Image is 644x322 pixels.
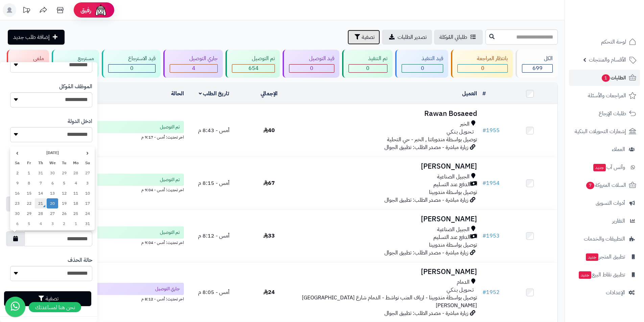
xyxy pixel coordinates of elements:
span: # [482,288,486,296]
th: Su [81,158,93,168]
td: 13 [47,188,58,198]
span: 699 [532,64,543,72]
span: الدمام [457,278,470,286]
a: #1953 [482,232,500,240]
span: الدفع عند التسليم [433,181,470,189]
span: 4 [192,64,195,72]
th: Fr [23,158,35,168]
a: تم التوصيل 654 [224,50,281,78]
td: 27 [81,168,93,178]
span: تـحـويـل بـنـكـي [447,128,474,136]
span: 0 [421,64,424,72]
span: إشعارات التحويلات البنكية [575,127,626,136]
td: 16 [11,188,23,198]
td: 4 [35,219,47,229]
span: الجبيل الصناعية [437,173,470,181]
td: 11 [70,188,82,198]
th: Sa [11,158,23,168]
div: 0 [349,65,387,72]
div: تم التوصيل [232,55,275,63]
span: زيارة مباشرة - مصدر الطلب: تطبيق الجوال [384,143,468,151]
span: الطلبات [601,73,626,82]
td: 17 [81,198,93,208]
a: المراجعات والأسئلة [569,88,640,104]
a: تحديثات المنصة [18,3,35,19]
a: تم التنفيذ 0 [341,50,394,78]
td: 3 [81,178,93,188]
td: 2 [58,219,70,229]
th: Tu [58,158,70,168]
td: 4 [70,178,82,188]
span: توصيل بواسطة مندوبينا [429,241,477,249]
button: تصفية [4,291,91,306]
img: ai-face.png [94,3,108,17]
td: 6 [11,219,23,229]
td: 2 [11,168,23,178]
td: 30 [47,168,58,178]
div: 0 [458,65,508,72]
span: رفيق [80,6,91,14]
a: إضافة طلب جديد [8,30,65,45]
td: 23 [11,198,23,208]
a: تاريخ الطلب [199,90,230,98]
a: #1954 [482,179,500,187]
th: Mo [70,158,82,168]
label: ادخل الدولة [68,118,92,125]
h3: [PERSON_NAME] [299,215,477,223]
div: ملغي [13,55,44,63]
span: 0 [130,64,134,72]
span: # [482,126,486,134]
td: 10 [81,188,93,198]
td: 7 [35,178,47,188]
td: 28 [70,168,82,178]
span: الجبيل الصناعية [437,226,470,233]
a: الإعدادات [569,284,640,301]
span: طلبات الإرجاع [599,109,626,118]
th: ‹ [81,148,93,158]
div: جاري التوصيل [170,55,218,63]
td: 1 [70,219,82,229]
span: 24 [263,288,275,296]
span: 7 [586,182,594,189]
div: قيد التنفيذ [402,55,443,63]
td: 22 [23,198,35,208]
td: 18 [70,198,82,208]
a: العملاء [569,141,640,157]
td: 8 [23,178,35,188]
h3: [PERSON_NAME] [299,163,477,170]
div: قيد التوصيل [289,55,334,63]
div: 0 [402,65,443,72]
span: زيارة مباشرة - مصدر الطلب: تطبيق الجوال [384,196,468,204]
td: 25 [70,208,82,219]
span: طلباتي المُوكلة [439,33,467,41]
span: أمس - 8:12 م [198,232,230,240]
a: قيد التنفيذ 0 [394,50,450,78]
h3: Rawan Bosaeed [299,110,477,118]
span: الإعدادات [606,288,625,297]
span: تم التوصيل [160,176,180,183]
th: › [11,148,23,158]
a: # [482,90,486,98]
span: جديد [586,253,598,261]
a: تصدير الطلبات [382,30,432,45]
a: طلباتي المُوكلة [434,30,483,45]
span: توصيل بواسطة مندوبينا [429,188,477,196]
span: تـحـويـل بـنـكـي [447,286,474,294]
td: 3 [47,219,58,229]
a: طلبات الإرجاع [569,105,640,122]
span: أدوات التسويق [596,198,625,208]
span: 654 [248,64,259,72]
td: 5 [58,178,70,188]
a: لوحة التحكم [569,34,640,50]
span: أمس - 8:43 م [198,126,230,134]
td: 9 [11,178,23,188]
th: [DATE] [23,148,82,158]
span: زيارة مباشرة - مصدر الطلب: تطبيق الجوال [384,309,468,317]
a: إشعارات التحويلات البنكية [569,123,640,140]
span: جديد [593,164,606,171]
span: التقارير [612,216,625,226]
a: قيد الاسترجاع 0 [100,50,162,78]
div: بانتظار المراجعة [457,55,508,63]
td: 21 [35,198,47,208]
a: تطبيق نقاط البيعجديد [569,267,640,283]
